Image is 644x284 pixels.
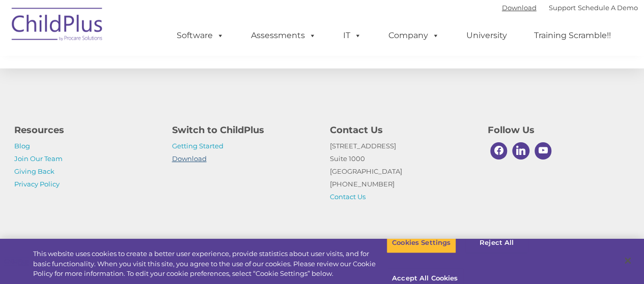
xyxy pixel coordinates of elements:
[578,4,638,12] a: Schedule A Demo
[378,25,450,46] a: Company
[510,140,532,162] a: Linkedin
[333,25,372,46] a: IT
[465,232,528,254] button: Reject All
[172,123,315,137] h4: Switch to ChildPlus
[549,4,576,12] a: Support
[14,154,63,163] a: Join Our Team
[14,180,60,188] a: Privacy Policy
[532,140,554,162] a: Youtube
[456,25,517,46] a: University
[524,25,621,46] a: Training Scramble!!
[14,142,30,150] a: Blog
[330,123,472,137] h4: Contact Us
[241,25,326,46] a: Assessments
[172,154,207,163] a: Download
[142,67,173,75] span: Last name
[330,193,366,201] a: Contact Us
[7,1,108,51] img: ChildPlus by Procare Solutions
[14,123,157,137] h4: Resources
[386,232,456,254] button: Cookies Settings
[502,4,638,12] font: |
[330,140,472,203] p: [STREET_ADDRESS] Suite 1000 [GEOGRAPHIC_DATA] [PHONE_NUMBER]
[33,249,386,279] div: This website uses cookies to create a better user experience, provide statistics about user visit...
[166,25,234,46] a: Software
[172,142,223,150] a: Getting Started
[488,123,630,137] h4: Follow Us
[488,140,510,162] a: Facebook
[617,249,639,272] button: Close
[142,109,185,116] span: Phone number
[502,4,537,12] a: Download
[14,167,54,175] a: Giving Back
